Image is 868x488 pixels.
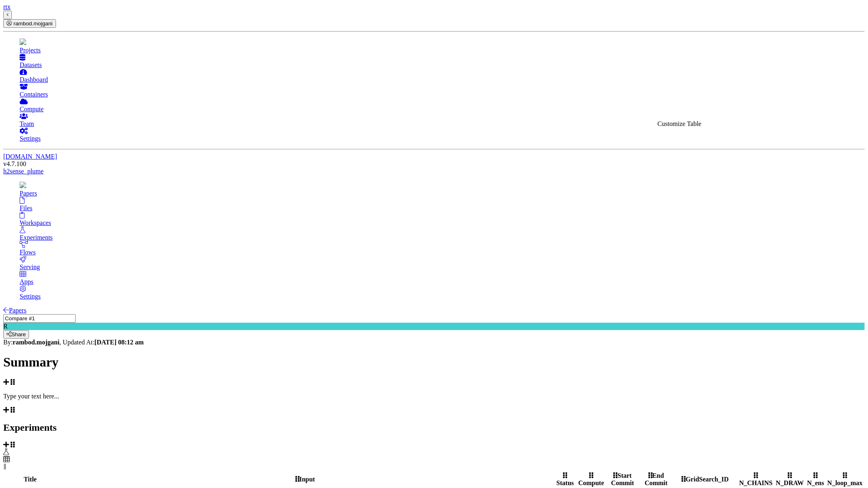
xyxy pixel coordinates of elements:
a: Serving [20,256,865,271]
strong: [DATE] 08:12 am [94,339,144,346]
div: End Commit [640,472,672,487]
div: R [3,323,865,330]
div: Workspaces [20,219,865,227]
a: Projects [20,39,865,54]
a: Papers [3,307,27,314]
div: Dashboard [20,76,865,83]
div: N_ens [806,472,825,487]
div: Datasets [20,61,865,69]
a: [DOMAIN_NAME] [3,153,57,160]
div: N_CHAINS [738,472,774,487]
div: Start Commit [606,472,639,487]
strong: rambod.mojgani [13,339,59,346]
a: Team [20,113,865,128]
div: By: , Updated At: [3,339,865,346]
h1: Summary [3,355,865,370]
a: Containers [20,83,865,98]
div: Settings [20,293,865,300]
div: Files [20,205,865,212]
a: Papers [20,182,865,197]
div: Customize Table [658,120,701,128]
div: N_DRAW [775,472,805,487]
div: Papers [20,190,865,197]
button: rambod.mojgani [3,19,56,28]
a: Compute [20,98,865,113]
a: Workspaces [20,212,865,227]
div: Title [4,476,56,483]
button: Share [3,330,29,339]
p: Type your text here... [3,393,865,400]
a: Settings [20,128,865,142]
div: Share [7,331,26,337]
div: Team [20,120,865,128]
div: Input [58,476,553,483]
a: Apps [20,271,865,286]
div: Apps [20,278,865,286]
a: Experiments [20,227,865,241]
a: Settings [20,286,865,300]
div: N_loop_max [827,472,864,487]
div: Status [555,472,576,487]
a: h2sense_plume [3,168,44,175]
div: Compute [577,472,605,487]
a: rtx [3,3,11,10]
div: Experiments [20,234,865,241]
div: Projects [20,47,865,54]
div: Settings [20,135,865,142]
div: Compute [20,106,865,113]
div: GridSearch_ID [673,476,737,483]
div: Flows [20,249,865,256]
a: Datasets [20,54,865,69]
a: Files [20,197,865,212]
img: table-tree-e38db8d7ef68b61d64b0734c0857e350.svg [20,182,26,188]
h2: Experiments [3,422,865,433]
div: Serving [20,263,865,271]
div: Containers [20,91,865,98]
span: rambod.mojgani [13,20,53,27]
a: Dashboard [20,69,865,83]
img: projects-active-icon-e44aed6b93ccbe57313015853d9ab5a8.svg [20,38,26,45]
a: Flows [20,241,865,256]
span: v4.7.100 [3,160,26,167]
